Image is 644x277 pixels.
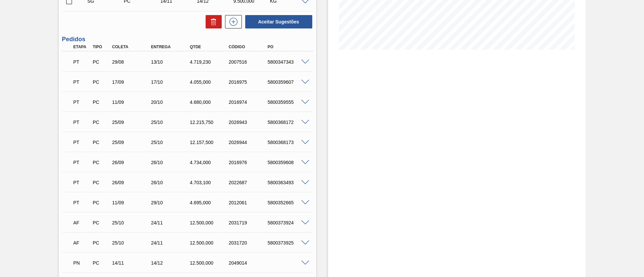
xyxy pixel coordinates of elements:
[72,95,92,110] div: Pedido em Trânsito
[72,135,92,150] div: Pedido em Trânsito
[72,55,92,69] div: Pedido em Trânsito
[188,45,232,49] div: Qtde
[73,140,90,145] p: PT
[266,220,310,225] div: 5800373924
[91,45,111,49] div: Tipo
[91,59,111,65] div: Pedido de Compra
[91,140,111,145] div: Pedido de Compra
[149,140,193,145] div: 25/10/2025
[73,220,90,225] p: AF
[72,175,92,190] div: Pedido em Trânsito
[149,99,193,105] div: 20/10/2025
[73,160,90,165] p: PT
[149,59,193,65] div: 13/10/2025
[110,79,154,85] div: 17/09/2025
[266,79,310,85] div: 5800359607
[227,45,271,49] div: Código
[266,200,310,205] div: 5800352665
[110,99,154,105] div: 11/09/2025
[227,220,271,225] div: 2031719
[73,260,90,266] p: PN
[227,59,271,65] div: 2007516
[91,79,111,85] div: Pedido de Compra
[91,160,111,165] div: Pedido de Compra
[149,160,193,165] div: 26/10/2025
[266,160,310,165] div: 5800359608
[110,160,154,165] div: 26/09/2025
[242,14,313,29] div: Aceitar Sugestões
[222,15,242,28] div: Nova sugestão
[73,120,90,125] p: PT
[72,195,92,210] div: Pedido em Trânsito
[62,36,313,43] h3: Pedidos
[188,120,232,125] div: 12.215,750
[110,120,154,125] div: 25/09/2025
[149,45,193,49] div: Entrega
[188,200,232,205] div: 4.695,000
[72,155,92,170] div: Pedido em Trânsito
[72,75,92,89] div: Pedido em Trânsito
[73,200,90,205] p: PT
[245,15,312,28] button: Aceitar Sugestões
[149,180,193,185] div: 26/10/2025
[73,240,90,246] p: AF
[202,15,222,28] div: Excluir Sugestões
[227,79,271,85] div: 2016975
[110,180,154,185] div: 26/09/2025
[91,240,111,246] div: Pedido de Compra
[266,120,310,125] div: 5800368172
[72,45,92,49] div: Etapa
[72,235,92,250] div: Aguardando Faturamento
[188,79,232,85] div: 4.055,000
[188,260,232,266] div: 12.500,000
[227,99,271,105] div: 2016974
[227,200,271,205] div: 2012061
[266,240,310,246] div: 5800373925
[149,240,193,246] div: 24/11/2025
[266,99,310,105] div: 5800359555
[110,260,154,266] div: 14/11/2025
[73,79,90,85] p: PT
[91,220,111,225] div: Pedido de Compra
[266,180,310,185] div: 5800363493
[110,220,154,225] div: 25/10/2025
[91,260,111,266] div: Pedido de Compra
[227,120,271,125] div: 2026943
[266,59,310,65] div: 5800347343
[227,140,271,145] div: 2026944
[91,120,111,125] div: Pedido de Compra
[188,59,232,65] div: 4.719,230
[227,260,271,266] div: 2049014
[266,45,310,49] div: PO
[227,240,271,246] div: 2031720
[227,180,271,185] div: 2022687
[73,180,90,185] p: PT
[266,140,310,145] div: 5800368173
[73,99,90,105] p: PT
[72,256,92,270] div: Pedido em Negociação
[188,140,232,145] div: 12.157,500
[91,99,111,105] div: Pedido de Compra
[149,120,193,125] div: 25/10/2025
[149,79,193,85] div: 17/10/2025
[110,240,154,246] div: 25/10/2025
[72,215,92,230] div: Aguardando Faturamento
[110,45,154,49] div: Coleta
[188,160,232,165] div: 4.734,000
[188,220,232,225] div: 12.500,000
[91,200,111,205] div: Pedido de Compra
[149,260,193,266] div: 14/12/2025
[110,200,154,205] div: 11/09/2025
[227,160,271,165] div: 2016976
[91,180,111,185] div: Pedido de Compra
[149,200,193,205] div: 29/10/2025
[110,59,154,65] div: 29/08/2025
[72,115,92,130] div: Pedido em Trânsito
[188,180,232,185] div: 4.703,100
[188,240,232,246] div: 12.500,000
[110,140,154,145] div: 25/09/2025
[73,59,90,65] p: PT
[188,99,232,105] div: 4.680,000
[149,220,193,225] div: 24/11/2025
